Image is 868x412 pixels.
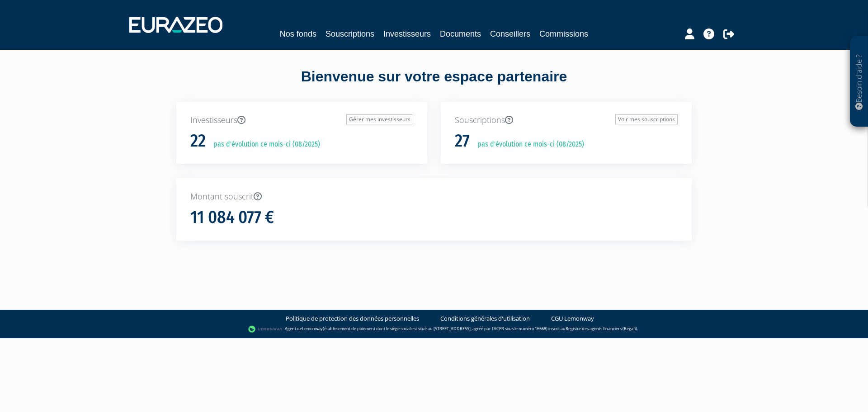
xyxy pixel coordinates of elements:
[551,314,594,323] a: CGU Lemonway
[190,191,678,203] p: Montant souscrit
[346,114,413,124] a: Gérer mes investisseurs
[190,208,274,227] h1: 11 084 077 €
[286,314,419,323] a: Politique de protection des données personnelles
[248,325,283,334] img: logo-lemonway.png
[615,114,678,124] a: Voir mes souscriptions
[207,139,320,150] p: pas d'évolution ce mois-ci (08/2025)
[440,28,481,40] a: Documents
[440,314,530,323] a: Conditions générales d'utilisation
[190,132,206,151] h1: 22
[302,326,323,331] a: Lemonway
[854,41,864,123] p: Besoin d'aide ?
[170,66,698,102] div: Bienvenue sur votre espace partenaire
[455,132,470,151] h1: 27
[129,17,222,33] img: 1732889491-logotype_eurazeo_blanc_rvb.png
[190,114,413,126] p: Investisseurs
[325,28,374,40] a: Souscriptions
[539,28,588,40] a: Commissions
[455,114,678,126] p: Souscriptions
[566,326,637,331] a: Registre des agents financiers (Regafi)
[280,28,316,40] a: Nos fonds
[9,325,859,334] div: - Agent de (établissement de paiement dont le siège social est situé au [STREET_ADDRESS], agréé p...
[471,139,584,150] p: pas d'évolution ce mois-ci (08/2025)
[383,28,431,40] a: Investisseurs
[490,28,530,40] a: Conseillers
